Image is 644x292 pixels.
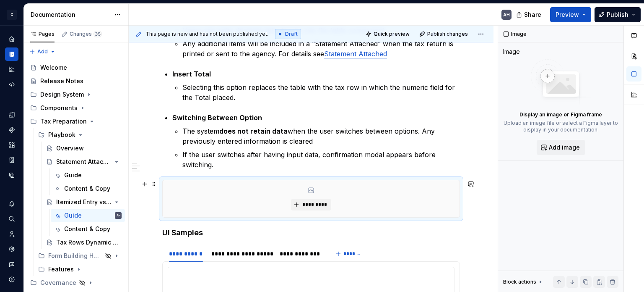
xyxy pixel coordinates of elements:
[48,265,74,274] div: Features
[285,31,298,37] span: Draft
[51,209,125,222] a: GuideAH
[512,7,547,22] button: Share
[30,31,55,37] div: Pages
[427,31,468,37] span: Publish changes
[40,117,87,126] div: Tax Preparation
[607,11,628,19] span: Publish
[519,111,602,118] p: Display an image or Figma frame
[5,47,18,61] a: Documentation
[64,211,82,220] div: Guide
[93,31,102,37] span: 35
[48,252,102,260] div: Form Building Handbook
[172,113,262,122] strong: Switching Between Option
[5,168,18,182] a: Data sources
[43,155,125,168] a: Statement Attached
[549,143,580,152] span: Add image
[5,32,18,46] a: Home
[56,144,84,153] div: Overview
[5,242,18,256] a: Settings
[503,47,520,56] div: Image
[503,279,536,285] div: Block actions
[43,142,125,155] a: Overview
[51,222,125,236] a: Content & Copy
[5,108,18,121] a: Design tokens
[374,31,410,37] span: Quick preview
[7,10,17,20] div: C
[43,195,125,209] a: Itemized Entry vs Total Amount
[595,7,641,22] button: Publish
[27,276,125,289] div: Governance
[40,63,67,72] div: Welcome
[35,128,125,142] div: Playbook
[40,279,76,287] div: Governance
[43,236,125,249] a: Tax Rows Dynamic Column Addition
[524,11,541,19] span: Share
[51,168,125,182] a: Guide
[27,61,125,74] a: Welcome
[162,228,460,238] h4: UI Samples
[172,70,211,78] strong: Insert Total
[5,138,18,152] a: Assets
[417,28,472,40] button: Publish changes
[219,127,288,135] strong: does not retain data
[35,263,125,276] div: Features
[27,88,125,101] div: Design System
[117,211,120,220] div: AH
[2,5,22,24] button: C
[40,104,78,112] div: Components
[48,131,75,139] div: Playbook
[27,61,125,289] div: Page tree
[27,115,125,128] div: Tax Preparation
[182,39,460,59] p: Any additional items will be included in a “Statement Attached” when the tax return is printed or...
[182,126,460,146] p: The system when the user switches between options. Any previously entered information is cleared
[64,184,110,193] div: Content & Copy
[56,158,112,166] div: Statement Attached
[503,11,510,18] div: AH
[550,7,591,22] button: Preview
[182,82,460,103] p: Selecting this option replaces the table with the tax row in which the numeric field for the Tota...
[64,225,110,233] div: Content & Copy
[27,74,125,88] a: Release Notes
[363,28,413,40] button: Quick preview
[5,63,18,76] a: Analytics
[27,101,125,115] div: Components
[182,150,460,170] p: If the user switches after having input data, confirmation modal appears before switching.
[27,46,58,58] button: Add
[5,197,18,210] button: Notifications
[56,238,120,247] div: Tax Rows Dynamic Column Addition
[56,198,112,206] div: Itemized Entry vs Total Amount
[51,182,125,195] a: Content & Copy
[5,212,18,226] button: Search ⌘K
[64,171,82,179] div: Guide
[503,120,618,133] p: Upload an image file or select a Figma layer to display in your documentation.
[5,78,18,91] a: Code automation
[37,48,48,55] span: Add
[5,153,18,167] a: Storybook stories
[145,31,268,37] span: This page is new and has not been published yet.
[70,31,102,37] div: Changes
[31,11,110,19] div: Documentation
[5,123,18,137] a: Components
[40,90,84,99] div: Design System
[35,249,125,263] div: Form Building Handbook
[5,227,18,241] a: Invite team
[5,258,18,271] button: Contact support
[40,77,83,85] div: Release Notes
[503,276,544,288] div: Block actions
[324,50,387,58] a: Statement Attached
[537,140,585,155] button: Add image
